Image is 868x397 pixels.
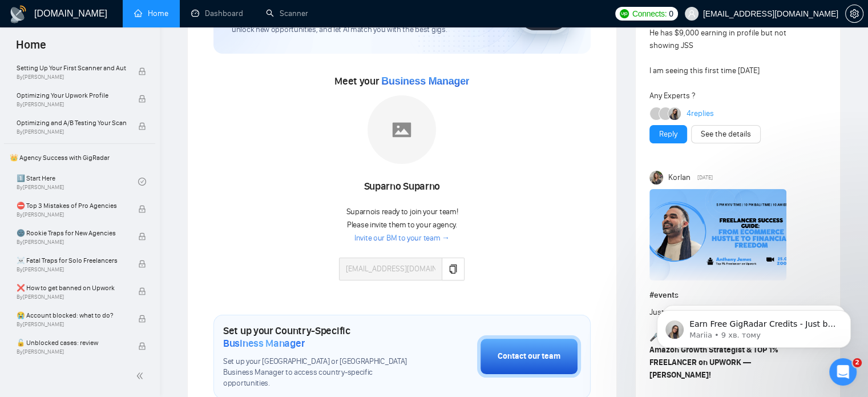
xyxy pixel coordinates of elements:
[334,75,469,87] span: Meet your
[829,358,857,386] iframe: Intercom live chat
[223,324,420,350] h1: Set up your Country-Specific
[266,9,308,18] a: searchScanner
[17,239,126,246] span: By [PERSON_NAME]
[223,337,305,350] span: Business Manager
[17,282,126,294] span: ❌ How to get banned on Upwork
[668,107,681,120] img: Mariia Heshka
[17,294,126,300] span: By [PERSON_NAME]
[17,255,126,266] span: ☠️ Fatal Traps for Solo Freelancers
[50,33,197,315] span: Earn Free GigRadar Credits - Just by Sharing Your Story! 💬 Want more credits for sending proposal...
[138,205,146,213] span: lock
[668,171,690,184] span: Korlan
[346,207,458,216] span: Suparno is ready to join your team!
[347,220,457,230] span: Please invite them to your agency.
[669,7,673,20] span: 0
[138,122,146,130] span: lock
[354,233,450,244] a: Invite our BM to your team →
[686,108,713,119] a: 4replies
[17,266,126,273] span: By [PERSON_NAME]
[381,75,469,87] span: Business Manager
[697,173,713,183] span: [DATE]
[138,67,146,75] span: lock
[339,177,465,197] div: Suparno Suparno
[688,10,696,18] span: user
[449,264,458,274] span: copy
[845,9,863,18] a: setting
[649,14,791,102] div: I have onboarded one freelancer He has $9,000 earning in profile but not showing JSS I am seeing ...
[17,90,126,101] span: Optimizing Your Upwork Profile
[138,315,146,323] span: lock
[17,101,126,108] span: By [PERSON_NAME]
[659,128,677,141] a: Reply
[50,44,197,54] p: Message from Mariia, sent 8 хв. тому
[134,9,168,18] a: homeHome
[17,117,126,129] span: Optimizing and A/B Testing Your Scanner for Better Results
[138,178,146,186] span: check-circle
[17,227,126,239] span: 🌚 Rookie Traps for New Agencies
[649,189,786,280] img: F09H8TEEYJG-Anthony%20James.png
[640,286,868,366] iframe: Intercom notifications повідомлення
[191,9,243,18] a: dashboardDashboard
[17,310,126,321] span: 😭 Account blocked: what to do?
[17,200,126,211] span: ⛔ Top 3 Mistakes of Pro Agencies
[442,258,465,280] button: copy
[138,95,146,103] span: lock
[5,146,154,169] span: 👑 Agency Success with GigRadar
[632,7,667,20] span: Connects:
[138,342,146,350] span: lock
[17,321,126,328] span: By [PERSON_NAME]
[9,5,27,23] img: logo
[17,337,126,348] span: 🔓 Unblocked cases: review
[7,37,55,61] span: Home
[498,350,560,363] div: Contact our team
[701,128,751,141] a: See the details
[17,129,126,135] span: By [PERSON_NAME]
[223,356,420,389] span: Set up your [GEOGRAPHIC_DATA] or [GEOGRAPHIC_DATA] Business Manager to access country-specific op...
[17,74,126,81] span: By [PERSON_NAME]
[136,370,147,382] span: double-left
[649,171,663,185] img: Korlan
[138,287,146,295] span: lock
[17,211,126,218] span: By [PERSON_NAME]
[17,62,126,74] span: Setting Up Your First Scanner and Auto-Bidder
[368,95,436,164] img: placeholder.png
[17,348,126,355] span: By [PERSON_NAME]
[17,169,138,194] a: 1️⃣ Start HereBy[PERSON_NAME]
[846,9,863,18] span: setting
[477,335,581,378] button: Contact our team
[649,125,687,143] button: Reply
[138,260,146,268] span: lock
[138,232,146,240] span: lock
[620,9,629,18] img: upwork-logo.png
[853,358,862,367] span: 2
[845,5,863,23] button: setting
[691,125,761,143] button: See the details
